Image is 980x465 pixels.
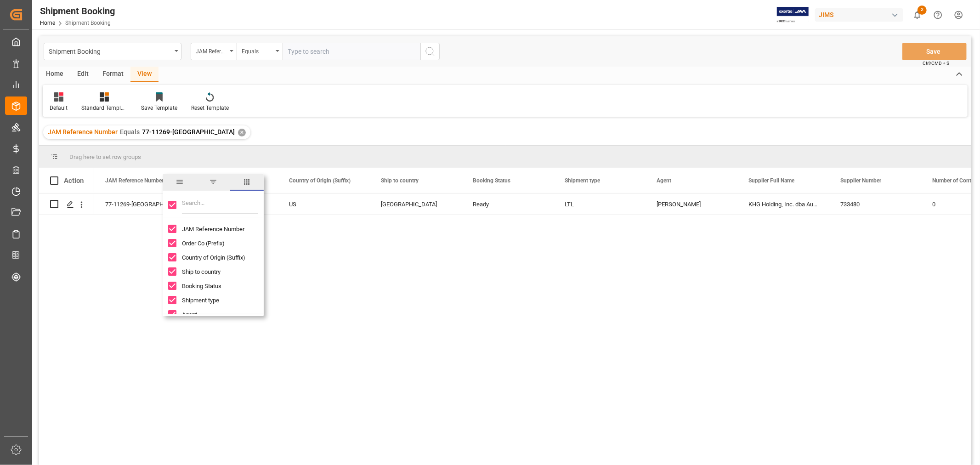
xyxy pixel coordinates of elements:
[168,293,269,307] div: Shipment type column toggle visibility (visible)
[918,6,927,15] span: 2
[44,43,181,60] button: open menu
[70,67,96,82] div: Edit
[168,307,269,322] div: Agent column toggle visibility (visible)
[191,43,237,60] button: open menu
[141,104,177,112] div: Save Template
[182,297,219,304] span: Shipment type
[168,265,269,279] div: Ship to country column toggle visibility (visible)
[39,193,94,215] div: Press SPACE to select this row.
[565,177,600,184] span: Shipment type
[96,67,130,82] div: Format
[748,177,794,184] span: Supplier Full Name
[196,174,230,191] span: filter
[120,128,140,136] span: Equals
[420,43,440,60] button: search button
[657,194,726,215] div: [PERSON_NAME]
[923,60,949,67] span: Ctrl/CMD + S
[283,43,420,60] input: Type to search
[230,174,264,191] span: columns
[105,177,164,184] span: JAM Reference Number
[168,236,269,250] div: Order Co (Prefix) column toggle visibility (visible)
[182,240,225,247] span: Order Co (Prefix)
[81,104,127,112] div: Standard Templates
[381,177,419,184] span: Ship to country
[289,177,351,184] span: Country of Origin (Suffix)
[657,177,671,184] span: Agent
[168,279,269,293] div: Booking Status column toggle visibility (visible)
[815,6,907,23] button: JIMS
[182,268,221,275] span: Ship to country
[49,45,171,57] div: Shipment Booking
[289,194,359,215] div: US
[238,129,246,136] div: ✕
[473,177,510,184] span: Booking Status
[777,7,809,23] img: Exertis%20JAM%20-%20Email%20Logo.jpg_1722504956.jpg
[142,128,235,136] span: 77-11269-[GEOGRAPHIC_DATA]
[40,4,115,18] div: Shipment Booking
[928,5,948,25] button: Help Center
[829,193,921,215] div: 733480
[182,196,258,214] input: Filter Columns Input
[840,177,881,184] span: Supplier Number
[50,104,68,112] div: Default
[163,174,196,191] span: general
[48,128,118,136] span: JAM Reference Number
[815,8,903,22] div: JIMS
[182,283,221,289] span: Booking Status
[565,194,634,215] div: LTL
[168,222,269,236] div: JAM Reference Number column toggle visibility (visible)
[902,43,967,60] button: Save
[94,193,186,215] div: 77-11269-[GEOGRAPHIC_DATA]
[473,194,543,215] div: Ready
[381,194,451,215] div: [GEOGRAPHIC_DATA]
[242,45,273,56] div: Equals
[196,45,227,56] div: JAM Reference Number
[64,176,84,185] div: Action
[182,311,197,318] span: Agent
[237,43,283,60] button: open menu
[182,226,244,232] span: JAM Reference Number
[69,153,141,160] span: Drag here to set row groups
[40,20,55,26] a: Home
[130,67,159,82] div: View
[907,5,928,25] button: show 2 new notifications
[182,254,245,261] span: Country of Origin (Suffix)
[191,104,229,112] div: Reset Template
[39,67,70,82] div: Home
[168,250,269,265] div: Country of Origin (Suffix) column toggle visibility (visible)
[737,193,829,215] div: KHG Holding, Inc. dba Austere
